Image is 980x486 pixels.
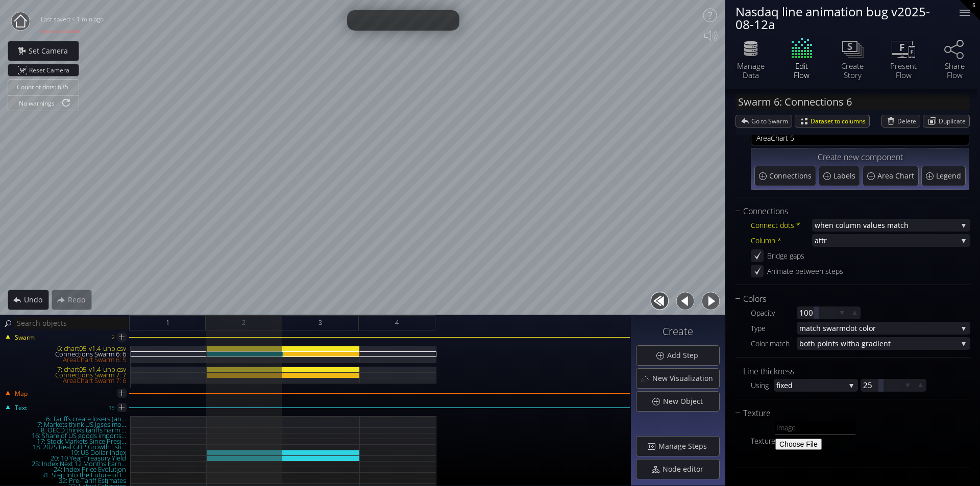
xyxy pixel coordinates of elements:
input: Image [775,421,855,435]
div: 23: Index Next 12 Months Earn... [1,461,130,467]
div: 31: Step Into the Future of I... [1,472,130,478]
span: when column va [815,219,871,232]
span: Duplicate [939,115,969,127]
div: Connections [736,205,958,218]
span: Node editor [662,464,709,474]
div: 32: Pre-Tariff Estimates [1,478,130,483]
span: Set Camera [28,46,74,56]
span: reaChart 5 [761,132,963,144]
div: Line thickness [736,365,958,378]
span: Legend [936,171,964,181]
span: A [756,132,761,144]
span: Reset Camera [29,64,73,76]
div: Texture [736,407,958,420]
span: Delete [897,115,920,127]
div: 7: chart05_v1.4_unp.csv [1,367,130,372]
div: 19 [109,401,115,414]
input: Search objects [14,317,128,329]
span: Undo [23,295,48,305]
div: 17: Stock Markets Since Presi... [1,439,130,444]
span: dot color [846,322,958,335]
div: Bridge gaps [767,249,804,262]
div: 8: OECD thinks tariffs harm ... [1,427,130,433]
div: Texture [751,434,775,447]
span: 1 [166,316,169,329]
div: Create new component [754,151,966,164]
div: Nasdaq line animation bug v2025-08-12a [736,5,947,31]
div: Create Story [835,61,870,80]
div: Present Flow [886,61,921,80]
span: New Object [663,396,709,406]
div: Column * [751,234,812,247]
div: Manage Data [733,61,769,80]
span: Manage Steps [658,441,713,451]
div: Connect dots * [751,219,812,232]
div: 18: 2025 Real GDP Growth Esti... [1,444,130,450]
span: Text [14,403,27,413]
div: 7: Markets think US loses mo... [1,422,130,427]
div: Colors [736,293,958,305]
span: Area Chart [877,171,917,181]
div: Undo action [8,290,49,310]
h3: Create [636,326,720,337]
div: Connections Swarm 7: 7 [1,372,130,378]
span: lues match [871,219,958,232]
div: Share Flow [937,61,972,80]
div: Using [751,379,774,392]
div: 2 [112,331,115,344]
div: 19: US Dollar Index [1,450,130,455]
span: 3 [318,316,322,329]
span: match swarm [799,322,846,335]
div: Animate between steps [767,265,843,277]
span: fixed [776,379,845,392]
span: attr [815,234,958,247]
span: Dataset to columns [811,115,869,127]
div: 20: 10 Year Treasury Yleld [1,455,130,461]
div: Opacity [751,306,797,319]
span: a gradient [855,337,958,350]
span: Labels [834,171,858,181]
div: AreaChart Swarm 6: 5 [1,357,130,363]
div: 6: chart05_v1.4_unp.csv [1,346,130,351]
span: Swarm [14,333,35,342]
div: 6: Tariffs create losers (an... [1,416,130,422]
div: Type [751,322,797,335]
div: 24: Index Price Evolution [1,467,130,472]
span: 2 [242,316,246,329]
span: Map [14,389,28,398]
div: Connections Swarm 6: 6 [1,351,130,357]
div: 16: Share of US goods imports... [1,433,130,439]
span: Go to Swarm [751,115,792,127]
span: 4 [395,316,399,329]
div: Color match [751,337,797,350]
span: Connections [769,171,814,181]
span: New Visualization [652,373,719,383]
span: Add Step [667,350,704,361]
div: AreaChart Swarm 7: 6 [1,378,130,383]
span: both points with [799,337,855,350]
